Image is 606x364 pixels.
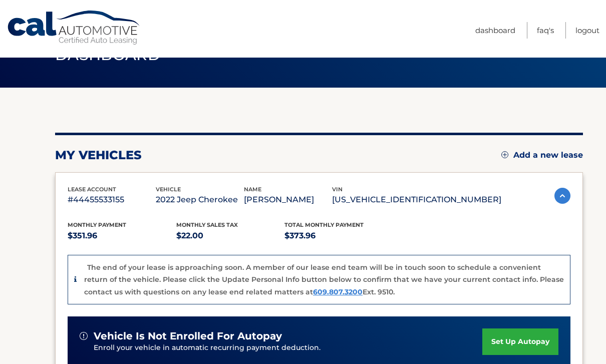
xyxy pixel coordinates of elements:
[284,229,393,243] p: $373.96
[156,193,244,207] p: 2022 Jeep Cherokee
[332,186,343,193] span: vin
[176,221,238,228] span: Monthly sales Tax
[156,186,181,193] span: vehicle
[244,193,332,207] p: [PERSON_NAME]
[94,330,282,342] span: vehicle is not enrolled for autopay
[80,332,88,340] img: alert-white.svg
[68,229,176,243] p: $351.96
[475,22,515,39] a: Dashboard
[537,22,554,39] a: FAQ's
[244,186,261,193] span: name
[501,151,508,158] img: add.svg
[94,342,482,353] p: Enroll your vehicle in automatic recurring payment deduction.
[68,221,126,228] span: Monthly Payment
[176,229,285,243] p: $22.00
[55,148,142,163] h2: my vehicles
[84,263,564,296] p: The end of your lease is approaching soon. A member of our lease end team will be in touch soon t...
[313,287,363,296] a: 609.807.3200
[68,193,156,207] p: #44455533155
[554,188,570,204] img: accordion-active.svg
[575,22,599,39] a: Logout
[332,193,501,207] p: [US_VEHICLE_IDENTIFICATION_NUMBER]
[482,328,558,355] a: set up autopay
[501,150,583,160] a: Add a new lease
[68,186,116,193] span: lease account
[284,221,364,228] span: Total Monthly Payment
[7,10,142,46] a: Cal Automotive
